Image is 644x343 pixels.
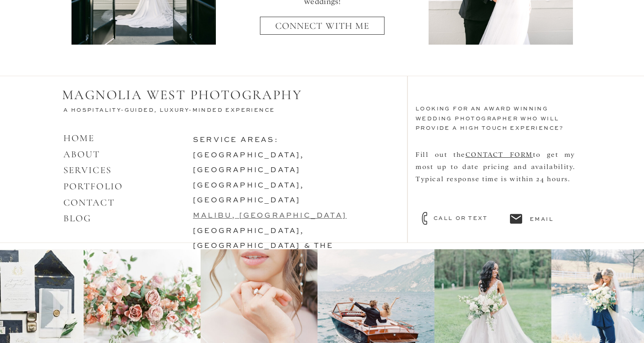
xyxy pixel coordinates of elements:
h2: MAGNOLIA WEST PHOTOGRAPHY [62,87,314,104]
h3: looking for an award winning WEDDING photographer who will provide a HIGH TOUCH experience? [416,105,583,143]
a: CONTACT [63,197,115,208]
a: CONTACT FORM [465,150,533,158]
a: [GEOGRAPHIC_DATA], [GEOGRAPHIC_DATA] [193,182,304,205]
a: SERVICES [63,165,112,176]
a: connect with me [266,20,379,38]
a: [GEOGRAPHIC_DATA], [GEOGRAPHIC_DATA] [193,152,304,174]
a: HOMEABOUT [63,133,100,160]
h3: service areas: [193,133,385,228]
a: PORTFOLIO [63,181,123,192]
a: malibu, [GEOGRAPHIC_DATA] [193,212,347,220]
a: email [530,215,572,223]
nav: Fill out the to get my most up to date pricing and availability. Typical response time is within ... [416,148,575,218]
a: BLOG [63,213,91,224]
a: [GEOGRAPHIC_DATA], [GEOGRAPHIC_DATA] & the lowcountry [193,228,334,265]
a: call or text [434,214,504,222]
h3: A Hospitality-Guided, Luxury-Minded Experience [63,106,289,116]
